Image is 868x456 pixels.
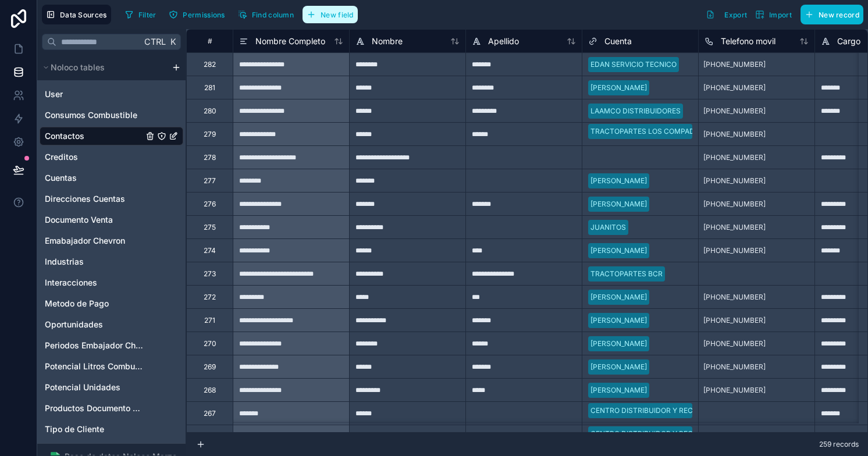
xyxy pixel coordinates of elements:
a: New record [796,5,863,24]
div: 273 [204,269,216,279]
div: [PERSON_NAME] [590,245,647,256]
div: [PERSON_NAME] [590,292,647,302]
div: TRACTOPARTES LOS COMPADRES [590,126,708,137]
div: # [195,37,224,45]
span: Find column [252,10,294,19]
span: [PHONE_NUMBER] [703,130,766,139]
div: 275 [204,223,216,232]
span: Telefono movil [721,35,775,47]
div: 279 [204,130,216,139]
span: [PHONE_NUMBER] [703,386,766,395]
div: 280 [204,106,216,116]
button: New record [801,5,863,24]
span: Cuenta [604,35,632,47]
div: 282 [204,60,216,69]
span: Data Sources [60,10,107,19]
div: 272 [204,293,216,302]
div: [PERSON_NAME] [590,199,647,209]
button: Permissions [165,6,229,23]
span: Permissions [183,10,225,19]
span: [PHONE_NUMBER] [703,223,766,232]
span: Nombre Completo [255,35,325,47]
span: [PHONE_NUMBER] [703,106,766,116]
div: [PERSON_NAME] [590,385,647,396]
button: Data Sources [42,5,111,24]
span: [PHONE_NUMBER] [703,339,766,348]
span: 259 records [819,440,859,449]
a: Permissions [165,6,233,23]
div: JUANITOS [590,222,626,233]
span: Ctrl [143,34,167,49]
div: [PERSON_NAME] [590,83,647,93]
span: [PHONE_NUMBER] [703,246,766,255]
span: [PHONE_NUMBER] [703,362,766,372]
button: Import [751,5,796,24]
div: 281 [204,83,215,92]
div: EDAN SERVICIO TECNICO [590,59,677,70]
div: [PERSON_NAME] [590,176,647,186]
div: 266 [204,432,216,441]
div: [PERSON_NAME] [590,362,647,372]
span: New field [321,10,354,19]
div: 274 [204,246,216,255]
div: 269 [204,362,216,372]
span: Cargo [837,35,860,47]
span: [PHONE_NUMBER] [703,153,766,162]
span: [PHONE_NUMBER] [703,432,766,441]
span: Nombre [372,35,403,47]
span: Apellido [488,35,519,47]
div: 278 [204,153,216,162]
button: Find column [234,6,298,23]
div: 271 [204,316,215,325]
span: Import [769,10,792,19]
span: New record [819,10,859,19]
div: [PERSON_NAME] [590,315,647,326]
div: CENTRO DISTRIBUIDOR Y RECONSTRUCTOR ATS [590,405,757,416]
button: Filter [120,6,161,23]
span: [PHONE_NUMBER] [703,293,766,302]
div: [PERSON_NAME] [590,339,647,349]
span: K [169,38,177,46]
span: [PHONE_NUMBER] [703,176,766,186]
span: [PHONE_NUMBER] [703,199,766,209]
div: 268 [204,386,216,395]
div: 276 [204,199,216,209]
div: 270 [204,339,216,348]
span: Export [724,10,747,19]
div: TRACTOPARTES BCR [590,269,663,279]
div: CENTRO DISTRIBUIDOR Y RECONSTRUCTOR ATS [590,429,757,439]
span: [PHONE_NUMBER] [703,83,766,92]
button: New field [303,6,358,23]
span: [PHONE_NUMBER] [703,316,766,325]
div: 277 [204,176,216,186]
button: Export [702,5,751,24]
span: Filter [138,10,156,19]
div: 267 [204,409,216,418]
span: [PHONE_NUMBER] [703,60,766,69]
div: LAAMCO DISTRIBUIDORES [590,106,681,116]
